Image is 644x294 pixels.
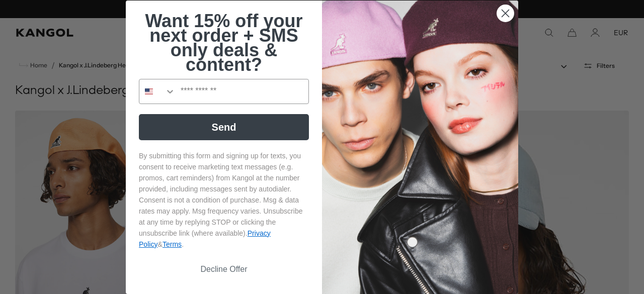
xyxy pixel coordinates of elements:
button: Search Countries [139,79,176,104]
img: United States [145,87,153,95]
span: Want 15% off your next order + SMS only deals & content? [145,11,302,75]
button: Close dialog [497,5,514,22]
input: Phone Number [176,79,308,104]
a: Terms [163,240,182,248]
button: Decline Offer [139,260,309,279]
button: Send [139,114,309,140]
p: By submitting this form and signing up for texts, you consent to receive marketing text messages ... [139,150,309,250]
img: 4fd34567-b031-494e-b820-426212470989.jpeg [322,1,518,294]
